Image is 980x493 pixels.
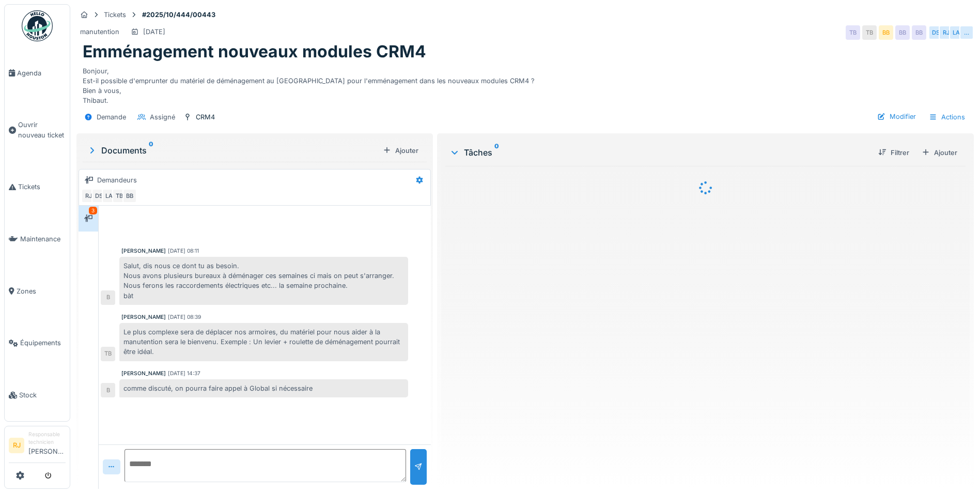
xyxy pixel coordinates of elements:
sup: 0 [494,146,499,159]
div: Responsable technicien [28,430,66,446]
div: Tâches [449,146,870,159]
span: Ouvrir nouveau ticket [18,120,66,140]
div: DS [928,25,943,40]
span: Équipements [20,338,66,348]
div: B [101,383,115,397]
div: [PERSON_NAME] [121,369,166,377]
div: DS [91,189,106,203]
div: RJ [81,189,96,203]
sup: 0 [149,144,153,157]
img: Badge_color-CXgf-gQk.svg [22,10,53,41]
div: Le plus complexe sera de déplacer nos armoires, du matériel pour nous aider à la manutention sera... [119,323,408,361]
span: Maintenance [20,234,66,244]
div: [DATE] 08:39 [168,313,201,321]
div: LA [949,25,963,40]
div: Modifier [873,110,920,124]
div: comme discuté, on pourra faire appel à Global si nécessaire [119,379,408,397]
div: TB [846,25,860,40]
a: Stock [5,369,70,421]
div: Documents [87,144,379,157]
div: Filtrer [874,146,913,160]
div: RJ [939,25,953,40]
div: Ajouter [917,146,961,160]
div: Ajouter [379,144,423,158]
span: Zones [17,286,66,296]
li: RJ [9,438,24,453]
div: Bonjour, Est-il possible d'emprunter du matériel de déménagement au [GEOGRAPHIC_DATA] pour l'emmé... [83,62,968,106]
div: [DATE] 08:11 [168,247,199,255]
a: RJ Responsable technicien[PERSON_NAME] [9,430,66,463]
span: Tickets [18,182,66,192]
li: [PERSON_NAME] [28,430,66,460]
div: [DATE] 14:37 [168,369,200,377]
div: Assigné [150,112,175,122]
div: … [959,25,974,40]
div: CRM4 [196,112,215,122]
div: TB [101,347,115,361]
a: Équipements [5,317,70,369]
div: manutention [80,27,119,37]
div: BB [879,25,893,40]
div: [PERSON_NAME] [121,247,166,255]
div: BB [122,189,137,203]
a: Ouvrir nouveau ticket [5,99,70,161]
div: Salut, dis nous ce dont tu as besoin. Nous avons plusieurs bureaux à déménager ces semaines ci ma... [119,257,408,305]
div: Demande [97,112,126,122]
a: Tickets [5,161,70,213]
div: B [101,290,115,305]
div: 3 [89,207,97,214]
div: BB [912,25,926,40]
div: Demandeurs [97,175,137,185]
span: Agenda [17,68,66,78]
div: BB [895,25,910,40]
div: LA [102,189,116,203]
div: TB [862,25,877,40]
div: TB [112,189,127,203]
a: Agenda [5,47,70,99]
div: [DATE] [143,27,165,37]
a: Zones [5,265,70,317]
div: Actions [924,110,970,125]
div: [PERSON_NAME] [121,313,166,321]
div: Tickets [104,10,126,20]
strong: #2025/10/444/00443 [138,10,220,20]
a: Maintenance [5,213,70,265]
span: Stock [19,390,66,400]
h1: Emménagement nouveaux modules CRM4 [83,42,426,61]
